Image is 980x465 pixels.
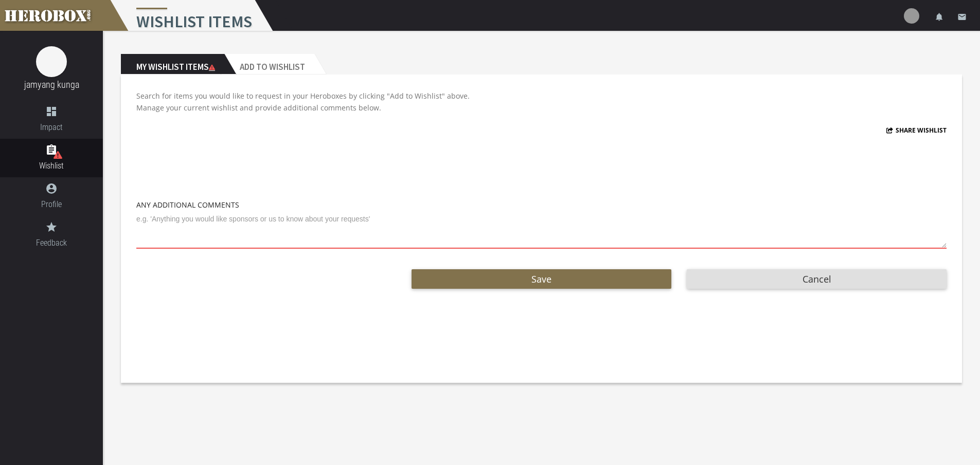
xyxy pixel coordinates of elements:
i: assignment [45,144,58,156]
button: Cancel [687,269,947,289]
img: image [36,46,67,77]
h2: My Wishlist Items [121,54,224,75]
p: Search for items you would like to request in your Heroboxes by clicking "Add to Wishlist" above.... [136,90,947,114]
label: Any Additional Comments [136,199,239,211]
img: user-image [904,8,919,24]
button: Save [412,269,671,289]
span: Save [531,273,551,285]
i: notifications [935,12,944,22]
i: email [957,12,967,22]
h2: Add to Wishlist [224,54,314,75]
button: Share Wishlist [886,124,947,136]
a: jamyang kunga [24,79,79,90]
